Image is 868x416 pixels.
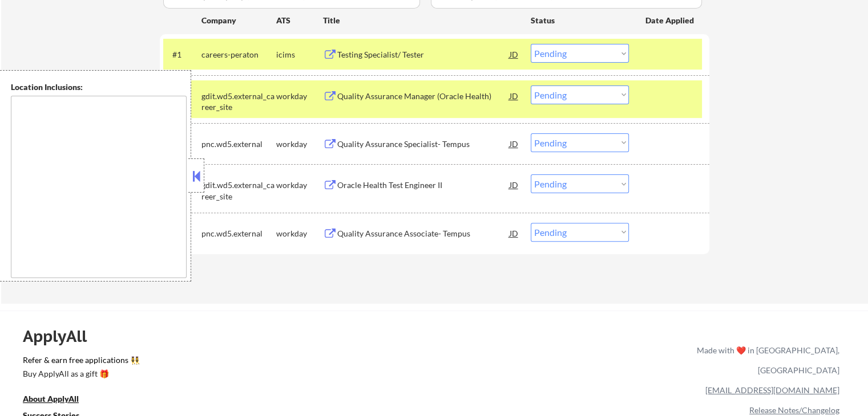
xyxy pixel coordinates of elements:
[201,228,276,239] div: pnc.wd5.external
[645,15,696,26] div: Date Applied
[201,15,276,26] div: Company
[23,327,100,346] div: ApplyAll
[23,394,79,403] u: About ApplyAll
[337,49,510,60] div: Testing Specialist/ Tester
[276,180,323,191] div: workday
[276,138,323,150] div: workday
[276,91,323,102] div: workday
[508,133,520,154] div: JD
[337,138,510,150] div: Quality Assurance Specialist- Tempus
[23,356,458,368] a: Refer & earn free applications 👯‍♀️
[23,370,137,378] div: Buy ApplyAll as a gift 🎁
[508,223,520,243] div: JD
[23,368,137,382] a: Buy ApplyAll as a gift 🎁
[508,85,520,106] div: JD
[11,81,187,93] div: Location Inclusions:
[705,385,839,395] a: [EMAIL_ADDRESS][DOMAIN_NAME]
[749,405,839,415] a: Release Notes/Changelog
[337,180,510,191] div: Oracle Health Test Engineer II
[276,228,323,239] div: workday
[508,174,520,195] div: JD
[23,393,95,407] a: About ApplyAll
[201,91,276,113] div: gdit.wd5.external_career_site
[692,340,839,380] div: Made with ❤️ in [GEOGRAPHIC_DATA], [GEOGRAPHIC_DATA]
[201,49,276,60] div: careers-peraton
[337,91,510,102] div: Quality Assurance Manager (Oracle Health)
[172,49,192,60] div: #1
[337,228,510,239] div: Quality Assurance Associate- Tempus
[508,44,520,64] div: JD
[276,15,323,26] div: ATS
[531,10,629,30] div: Status
[201,138,276,150] div: pnc.wd5.external
[323,15,520,26] div: Title
[201,180,276,202] div: gdit.wd5.external_career_site
[276,49,323,60] div: icims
